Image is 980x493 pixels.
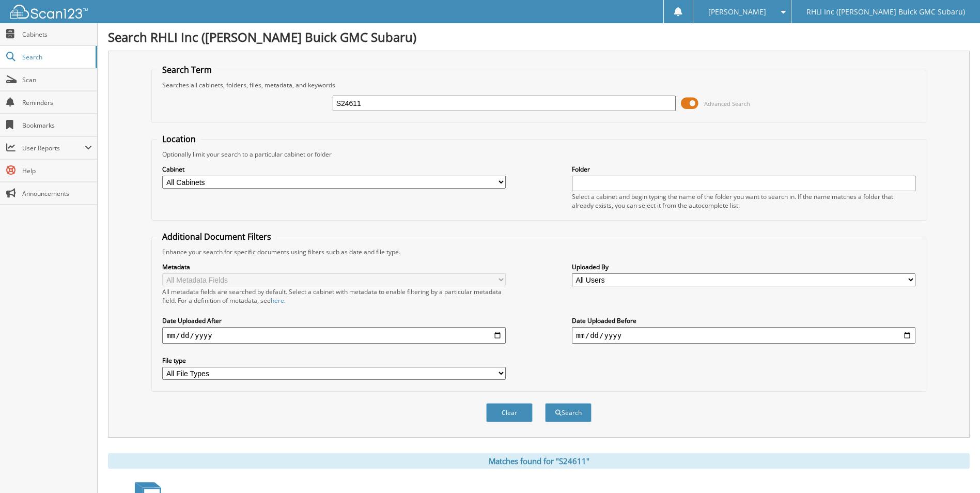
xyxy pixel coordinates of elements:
label: Uploaded By [572,263,915,271]
img: scan123-logo-white.svg [10,5,88,19]
span: Advanced Search [704,100,750,107]
span: Scan [22,75,92,84]
label: Metadata [162,263,506,271]
div: Optionally limit your search to a particular cabinet or folder [157,150,920,159]
input: start [162,327,506,344]
label: Folder [572,165,915,174]
h1: Search RHLI Inc ([PERSON_NAME] Buick GMC Subaru) [108,28,970,45]
legend: Search Term [157,64,217,75]
label: Date Uploaded After [162,316,506,325]
span: Announcements [22,189,92,198]
span: Search [22,53,90,61]
input: end [572,327,915,344]
div: All metadata fields are searched by default. Select a cabinet with metadata to enable filtering b... [162,287,506,305]
button: Search [545,403,592,422]
div: Searches all cabinets, folders, files, metadata, and keywords [157,81,920,89]
span: User Reports [22,144,85,152]
span: [PERSON_NAME] [708,9,766,15]
legend: Location [157,133,201,145]
span: Help [22,166,92,175]
span: RHLI Inc ([PERSON_NAME] Buick GMC Subaru) [806,9,965,15]
div: Matches found for "S24611" [108,453,970,469]
div: Select a cabinet and begin typing the name of the folder you want to search in. If the name match... [572,192,915,210]
div: Enhance your search for specific documents using filters such as date and file type. [157,248,920,256]
a: here [271,296,284,305]
legend: Additional Document Filters [157,231,276,242]
span: Reminders [22,98,92,107]
button: Clear [486,403,533,422]
span: Bookmarks [22,121,92,130]
label: Date Uploaded Before [572,316,915,325]
span: Cabinets [22,30,92,39]
label: Cabinet [162,165,506,174]
label: File type [162,356,506,365]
